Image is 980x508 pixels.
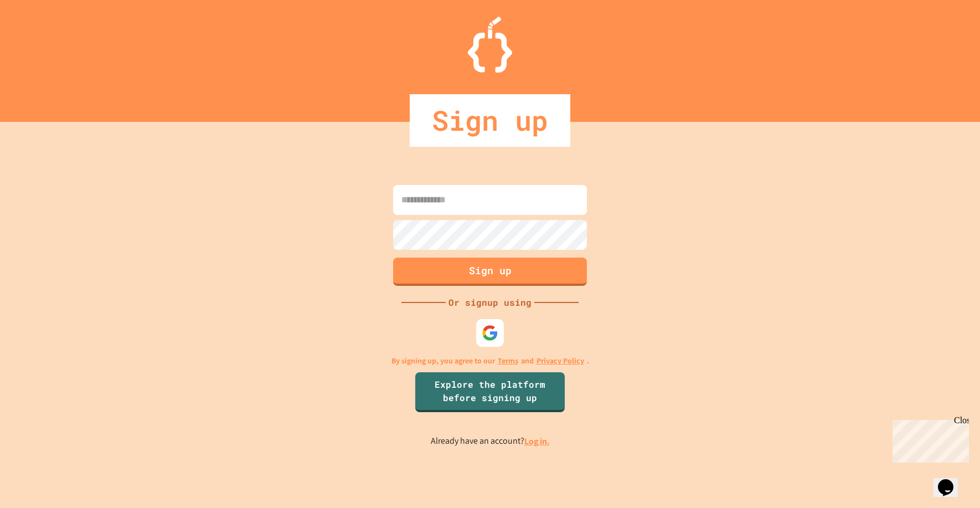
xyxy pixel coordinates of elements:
button: Sign up [393,258,587,286]
a: Privacy Policy [537,355,584,367]
div: Chat with us now!Close [4,4,76,70]
iframe: chat widget [888,415,969,463]
p: By signing up, you agree to our and . [391,355,589,367]
a: Terms [498,355,518,367]
iframe: chat widget [933,464,969,497]
div: Sign up [410,94,570,147]
a: Explore the platform before signing up [415,372,565,412]
a: Log in. [524,435,550,447]
img: google-icon.svg [482,325,498,341]
div: Or signup using [446,296,534,309]
p: Already have an account? [431,434,550,448]
img: Logo.svg [468,17,512,73]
